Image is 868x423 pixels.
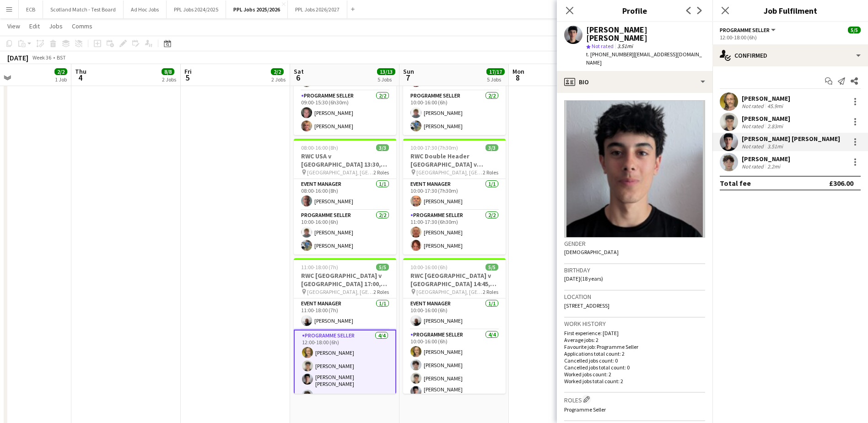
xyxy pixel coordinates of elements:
[564,395,705,404] h3: Roles
[416,288,483,295] span: [GEOGRAPHIC_DATA], [GEOGRAPHIC_DATA] and [GEOGRAPHIC_DATA]
[742,135,840,143] div: [PERSON_NAME] [PERSON_NAME]
[294,271,396,288] h3: RWC [GEOGRAPHIC_DATA] v [GEOGRAPHIC_DATA] 17:00, [GEOGRAPHIC_DATA]
[373,288,389,295] span: 2 Roles
[226,0,288,18] button: PPL Jobs 2025/2026
[586,26,705,42] div: [PERSON_NAME] [PERSON_NAME]
[564,406,606,413] span: Programme Seller
[30,54,53,61] span: Week 36
[766,123,785,130] div: 2.83mi
[184,67,192,76] span: Fri
[183,72,192,83] span: 5
[742,163,766,170] div: Not rated
[485,264,498,271] span: 5/5
[26,20,43,32] a: Edit
[376,264,389,271] span: 5/5
[403,210,506,255] app-card-role: Programme Seller2/211:00-17:30 (6h30m)[PERSON_NAME][PERSON_NAME]
[75,67,86,76] span: Thu
[486,68,505,75] span: 17/17
[586,51,702,66] span: | [EMAIL_ADDRESS][DOMAIN_NAME]
[564,371,705,378] p: Worked jobs count: 2
[403,67,414,76] span: Sun
[162,76,176,83] div: 2 Jobs
[410,144,458,151] span: 10:00-17:30 (7h30m)
[403,258,506,394] app-job-card: 10:00-16:00 (6h)5/5RWC [GEOGRAPHIC_DATA] v [GEOGRAPHIC_DATA] 14:45, [GEOGRAPHIC_DATA] [GEOGRAPHIC...
[487,76,504,83] div: 5 Jobs
[485,144,498,151] span: 3/3
[416,169,483,176] span: [GEOGRAPHIC_DATA], [GEOGRAPHIC_DATA]
[829,179,853,188] div: £306.00
[45,20,66,32] a: Jobs
[307,169,373,176] span: [GEOGRAPHIC_DATA], [GEOGRAPHIC_DATA]
[288,0,347,18] button: PPL Jobs 2026/2027
[7,22,20,30] span: View
[307,288,373,295] span: [GEOGRAPHIC_DATA], [GEOGRAPHIC_DATA] and [GEOGRAPHIC_DATA]
[72,22,92,30] span: Comms
[294,210,396,255] app-card-role: Programme Seller2/210:00-16:00 (6h)[PERSON_NAME][PERSON_NAME]
[54,68,67,75] span: 2/2
[294,258,396,394] app-job-card: 11:00-18:00 (7h)5/5RWC [GEOGRAPHIC_DATA] v [GEOGRAPHIC_DATA] 17:00, [GEOGRAPHIC_DATA] [GEOGRAPHIC...
[483,169,498,176] span: 2 Roles
[294,298,396,330] app-card-role: Event Manager1/111:00-18:00 (7h)[PERSON_NAME]
[294,139,396,255] app-job-card: 08:00-16:00 (8h)3/3RWC USA v [GEOGRAPHIC_DATA] 13:30, [GEOGRAPHIC_DATA] [GEOGRAPHIC_DATA], [GEOGR...
[301,144,338,151] span: 08:00-16:00 (8h)
[564,378,705,385] p: Worked jobs total count: 2
[167,0,226,18] button: PPL Jobs 2024/2025
[564,249,619,255] span: [DEMOGRAPHIC_DATA]
[712,5,868,16] h3: Job Fulfilment
[376,144,389,151] span: 3/3
[564,330,705,336] p: First experience: [DATE]
[294,179,396,210] app-card-role: Event Manager1/108:00-16:00 (8h)[PERSON_NAME]
[57,54,66,61] div: BST
[162,68,174,75] span: 8/8
[301,264,338,271] span: 11:00-18:00 (7h)
[564,364,705,371] p: Cancelled jobs total count: 0
[564,336,705,343] p: Average jobs: 2
[592,43,614,49] span: Not rated
[564,293,705,301] h3: Location
[377,68,395,75] span: 13/13
[742,103,766,109] div: Not rated
[373,169,389,176] span: 2 Roles
[742,114,790,123] div: [PERSON_NAME]
[742,155,790,163] div: [PERSON_NAME]
[483,288,498,295] span: 2 Roles
[294,91,396,135] app-card-role: Programme Seller2/209:00-15:30 (6h30m)[PERSON_NAME][PERSON_NAME]
[564,100,705,238] img: Crew avatar or photo
[68,20,96,32] a: Comms
[124,0,167,18] button: Ad Hoc Jobs
[720,34,861,41] div: 12:00-18:00 (6h)
[271,68,284,75] span: 2/2
[403,91,506,135] app-card-role: Programme Seller2/210:00-16:00 (6h)[PERSON_NAME][PERSON_NAME]
[294,67,304,76] span: Sat
[377,76,395,83] div: 5 Jobs
[564,320,705,328] h3: Work history
[4,20,24,32] a: View
[742,94,790,103] div: [PERSON_NAME]
[403,152,506,168] h3: RWC Double Header [GEOGRAPHIC_DATA] v [GEOGRAPHIC_DATA] 14:00 & France v [GEOGRAPHIC_DATA] 16:45,...
[402,72,414,83] span: 7
[720,27,777,33] button: Programme Seller
[7,53,28,62] div: [DATE]
[742,143,766,150] div: Not rated
[557,5,712,16] h3: Profile
[292,72,304,83] span: 6
[766,143,785,150] div: 3.51mi
[43,0,124,18] button: Scotland Match - Test Board
[512,67,524,76] span: Mon
[403,139,506,255] div: 10:00-17:30 (7h30m)3/3RWC Double Header [GEOGRAPHIC_DATA] v [GEOGRAPHIC_DATA] 14:00 & France v [G...
[564,302,609,309] span: [STREET_ADDRESS]
[766,103,785,109] div: 45.9mi
[564,350,705,357] p: Applications total count: 2
[294,330,396,405] app-card-role: Programme Seller4/412:00-18:00 (6h)[PERSON_NAME][PERSON_NAME][PERSON_NAME] [PERSON_NAME][PERSON_N...
[766,163,782,170] div: 2.2mi
[615,43,635,49] span: 3.51mi
[564,275,603,282] span: [DATE] (18 years)
[271,76,286,83] div: 2 Jobs
[403,271,506,288] h3: RWC [GEOGRAPHIC_DATA] v [GEOGRAPHIC_DATA] 14:45, [GEOGRAPHIC_DATA]
[29,22,40,30] span: Edit
[403,179,506,210] app-card-role: Event Manager1/110:00-17:30 (7h30m)[PERSON_NAME]
[294,152,396,168] h3: RWC USA v [GEOGRAPHIC_DATA] 13:30, [GEOGRAPHIC_DATA]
